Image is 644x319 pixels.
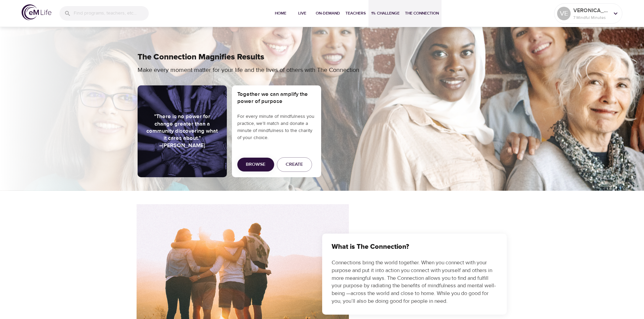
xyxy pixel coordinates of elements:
[573,6,609,15] p: VERONICA_19392a
[332,259,497,305] p: Connections bring the world together. When you connect with your purpose and put it into action y...
[22,4,51,20] img: logo
[316,10,340,17] span: On-Demand
[74,6,149,21] input: Find programs, teachers, etc...
[138,65,391,75] p: Make every moment matter for your life and the lives of others with The Connection
[345,10,366,17] span: Teachers
[286,160,303,169] span: Create
[237,91,316,105] h5: Together we can amplify the power of purpose
[272,10,289,17] span: Home
[237,158,274,171] button: Browse
[371,10,400,17] span: 1% Challenge
[294,10,310,17] span: Live
[573,15,609,21] p: 7 Mindful Minutes
[405,10,439,17] span: The Connection
[237,113,316,141] p: For every minute of mindfulness you practice, we’ll match and donate a minute of mindfulness to t...
[246,160,265,169] span: Browse
[277,157,312,172] button: Create
[138,52,507,62] h2: The Connection Magnifies Results
[557,7,571,20] div: VE
[146,113,219,149] h5: "There is no power for change greater than a community discovering what it cares about." –[PERSON...
[332,243,497,251] h3: What is The Connection?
